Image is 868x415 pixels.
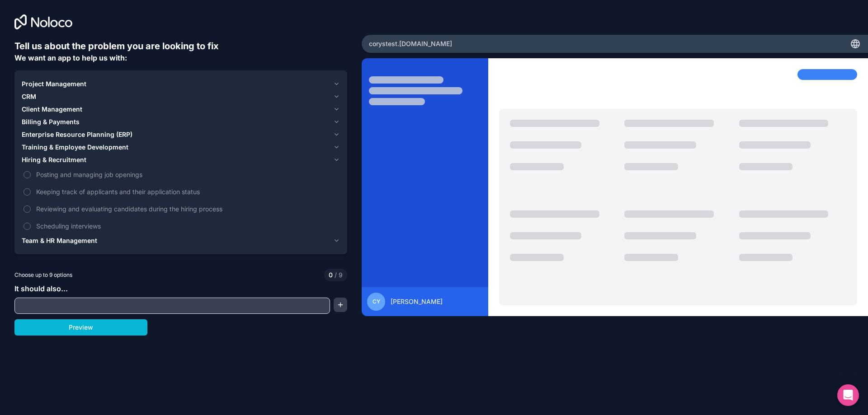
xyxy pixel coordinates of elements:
[22,154,340,166] button: Hiring & Recruitment
[36,170,338,179] span: Posting and managing job openings
[22,103,340,116] button: Client Management
[22,105,82,114] span: Client Management
[14,271,72,279] span: Choose up to 9 options
[333,270,343,280] span: 9
[14,40,347,52] h6: Tell us about the problem you are looking to fix
[22,116,340,128] button: Billing & Payments
[373,298,380,305] span: cy
[22,141,340,154] button: Training & Employee Development
[22,234,340,247] button: Team & HR Management
[36,187,338,196] span: Keeping track of applicants and their application status
[22,117,80,126] span: Billing & Payments
[36,204,338,214] span: Reviewing and evaluating candidates during the hiring process
[24,223,31,230] button: Scheduling interviews
[369,39,452,48] span: corystest .[DOMAIN_NAME]
[14,53,127,62] span: We want an app to help us with:
[14,319,147,336] button: Preview
[24,188,31,196] button: Keeping track of applicants and their application status
[335,271,337,279] span: /
[24,205,31,213] button: Reviewing and evaluating candidates during the hiring process
[14,284,68,293] span: It should also...
[22,155,86,164] span: Hiring & Recruitment
[36,221,338,231] span: Scheduling interviews
[22,236,97,245] span: Team & HR Management
[22,92,36,101] span: CRM
[22,130,132,139] span: Enterprise Resource Planning (ERP)
[22,143,128,152] span: Training & Employee Development
[24,171,31,178] button: Posting and managing job openings
[22,78,340,90] button: Project Management
[837,384,859,406] div: Open Intercom Messenger
[22,128,340,141] button: Enterprise Resource Planning (ERP)
[391,297,443,306] span: [PERSON_NAME]
[22,90,340,103] button: CRM
[329,270,333,280] span: 0
[22,166,340,234] div: Hiring & Recruitment
[22,79,86,89] span: Project Management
